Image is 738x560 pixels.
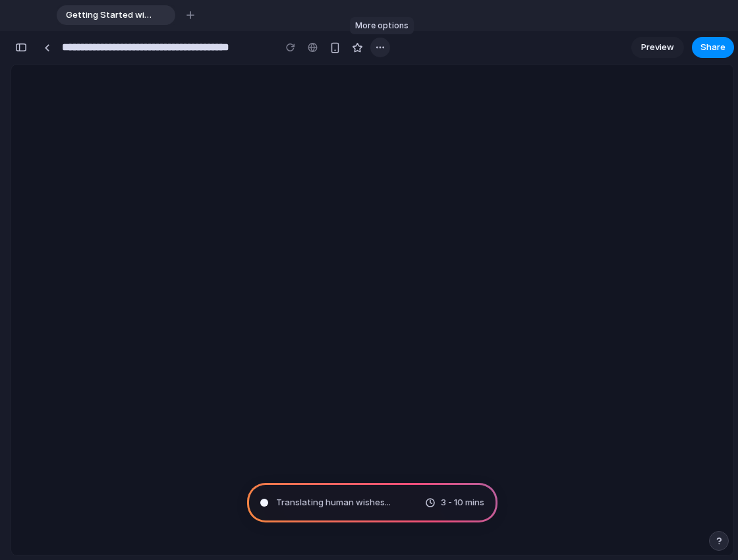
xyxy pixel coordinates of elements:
[692,37,734,58] button: Share
[57,5,175,25] div: Getting Started with Your Existing Project
[641,41,674,54] span: Preview
[631,37,684,58] a: Preview
[276,496,391,509] span: Translating human wishes ...
[441,496,484,509] span: 3 - 10 mins
[350,17,414,34] div: More options
[61,9,154,22] span: Getting Started with Your Existing Project
[700,41,725,54] span: Share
